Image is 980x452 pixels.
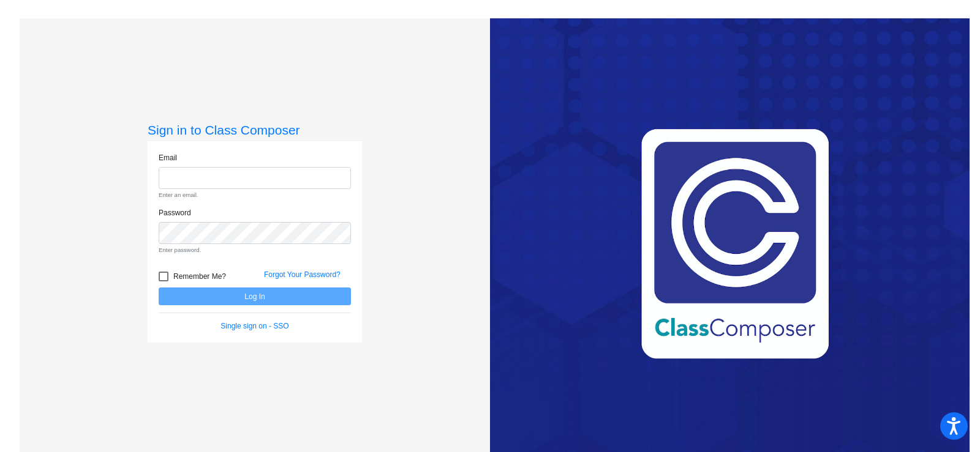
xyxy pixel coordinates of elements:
[264,270,341,279] a: Forgot Your Password?
[173,269,226,284] span: Remember Me?
[221,322,288,330] a: Single sign on - SSO
[159,207,191,218] label: Password
[159,152,177,163] label: Email
[148,122,362,138] h3: Sign in to Class Composer
[159,191,351,199] small: Enter an email.
[159,287,351,305] button: Log In
[159,246,351,254] small: Enter password.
